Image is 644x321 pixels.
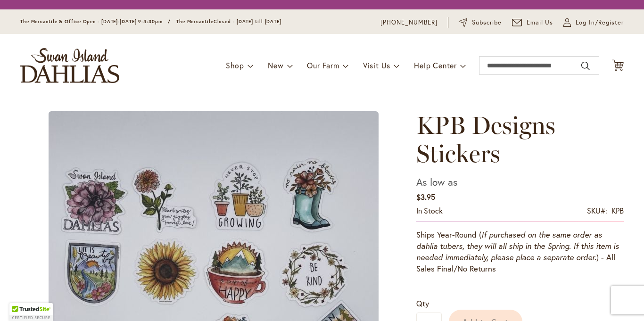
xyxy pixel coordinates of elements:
a: Email Us [512,18,553,27]
span: Subscribe [472,18,502,27]
strong: SKU [587,206,607,215]
span: KPB Designs Stickers [416,110,555,168]
span: $3.95 [416,192,435,202]
span: Closed - [DATE] till [DATE] [214,18,281,25]
a: [PHONE_NUMBER] [380,18,438,27]
p: Ships Year-Round ( ) - All Sales Final/No Returns [416,229,624,274]
a: Subscribe [459,18,502,27]
div: TrustedSite Certified [9,303,53,321]
span: The Mercantile & Office Open - [DATE]-[DATE] 9-4:30pm / The Mercantile [20,18,214,25]
span: Our Farm [307,60,339,70]
i: If purchased on the same order as dahlia tubers, they will all ship in the Spring. If this item i... [416,230,619,262]
span: Qty [416,298,429,308]
div: KPB [611,206,624,216]
span: New [268,60,283,70]
a: Log In/Register [563,18,624,27]
span: As low as [416,175,458,189]
span: Log In/Register [576,18,624,27]
span: Help Center [414,60,457,70]
div: Availability [416,206,443,216]
span: In stock [416,206,443,215]
button: Search [581,58,590,74]
span: Email Us [527,18,553,27]
span: Shop [226,60,244,70]
span: Visit Us [363,60,390,70]
a: store logo [20,48,119,83]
